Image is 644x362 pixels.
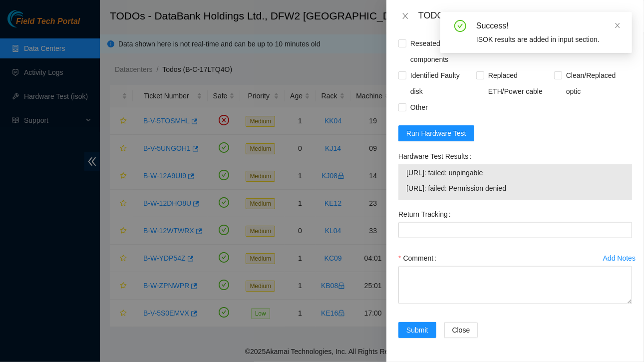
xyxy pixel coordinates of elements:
div: TODOs - Description - B-W-YDP54Z [418,8,632,24]
span: close [401,12,409,20]
div: Add Notes [603,255,636,262]
span: Identified Faulty disk [406,67,476,99]
button: Run Hardware Test [398,125,474,141]
span: Submit [406,325,428,336]
span: Reseated components [406,35,476,67]
input: Return Tracking [398,222,632,238]
div: Success! [476,20,620,32]
span: Close [452,325,470,336]
span: Other [406,99,432,115]
button: Add Notes [603,250,636,266]
button: Submit [398,322,436,338]
textarea: Comment [398,266,632,304]
span: Replaced ETH/Power cable [484,67,554,99]
button: Close [444,322,478,338]
label: Comment [398,250,440,266]
span: [URL]: failed: Permission denied [406,183,624,194]
span: close [614,22,621,29]
span: Run Hardware Test [406,128,466,139]
span: check-circle [454,20,466,32]
label: Hardware Test Results [398,148,475,164]
label: Return Tracking [398,206,455,222]
div: ISOK results are added in input section. [476,34,620,45]
span: [URL]: failed: unpingable [406,167,624,178]
span: Clean/Replaced optic [562,67,632,99]
button: Close [398,11,412,21]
